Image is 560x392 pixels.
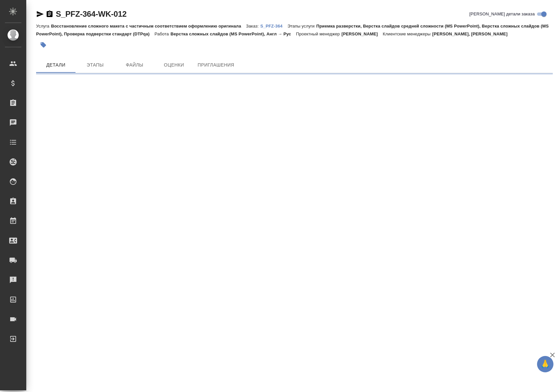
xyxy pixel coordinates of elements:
button: Добавить тэг [36,38,51,52]
a: S_PFZ-364-WK-012 [56,10,127,18]
button: Скопировать ссылку [46,10,54,18]
span: Оценки [158,61,190,69]
p: S_PFZ-364 [260,24,288,29]
button: Скопировать ссылку для ЯМессенджера [36,10,44,18]
span: Файлы [119,61,150,69]
p: [PERSON_NAME] [341,31,383,36]
button: 🙏 [537,356,553,372]
p: Проектный менеджер [296,31,341,36]
span: [PERSON_NAME] детали заказа [469,11,535,17]
p: [PERSON_NAME], [PERSON_NAME] [432,31,512,36]
a: S_PFZ-364 [260,23,288,29]
span: Детали [40,61,72,69]
p: Восстановление сложного макета с частичным соответствием оформлению оригинала [51,24,246,29]
span: 🙏 [540,357,551,371]
p: Работа [155,31,171,36]
span: Этапы [79,61,111,69]
p: Заказ: [246,24,260,29]
p: Клиентские менеджеры [383,31,432,36]
span: Приглашения [198,61,234,69]
p: Верстка сложных слайдов (MS PowerPoint), Англ → Рус [170,31,296,36]
p: Этапы услуги [288,24,316,29]
p: Услуга [36,24,51,29]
